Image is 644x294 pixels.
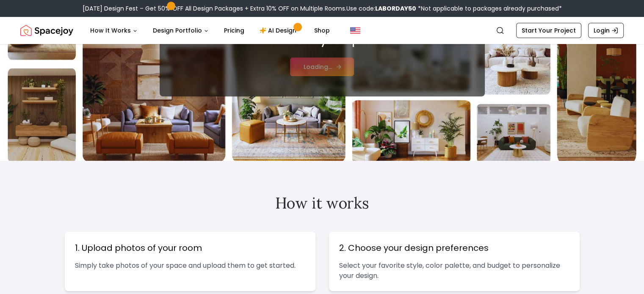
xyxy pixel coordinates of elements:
h3: 1. Upload photos of your room [75,242,305,254]
span: *Not applicable to packages already purchased* [416,4,562,13]
nav: Global [20,17,624,44]
a: Pricing [217,22,251,39]
a: Start Your Project [516,23,581,38]
a: Spacejoy [20,22,73,39]
button: Design Portfolio [146,22,216,39]
nav: Main [83,22,337,39]
div: [DATE] Design Fest – Get 50% OFF All Design Packages + Extra 10% OFF on Multiple Rooms. [83,4,562,13]
p: Select your favorite style, color palette, and budget to personalize your design. [339,261,569,281]
span: Use code: [346,4,416,13]
h2: How it works [65,195,580,212]
b: LABORDAY50 [375,4,416,13]
img: Spacejoy Logo [20,22,73,39]
p: Simply take photos of your space and upload them to get started. [75,261,305,271]
a: Login [588,23,624,38]
a: Shop [307,22,337,39]
button: How It Works [83,22,144,39]
img: United States [350,25,360,36]
h3: 2. Choose your design preferences [339,242,569,254]
a: AI Design [253,22,306,39]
